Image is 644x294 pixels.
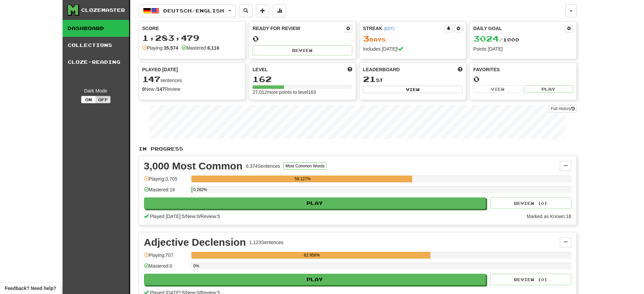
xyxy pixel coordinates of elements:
[253,66,268,73] span: Level
[363,34,369,43] span: 3
[144,252,188,263] div: Playing: 707
[186,214,199,219] span: New: 0
[193,252,430,259] div: 62.956%
[527,213,571,220] div: Marked as Known: 18
[142,66,178,73] span: Played [DATE]
[193,176,412,182] div: 58.127%
[200,214,220,219] span: Review: 5
[150,214,184,219] span: Played [DATE]: 5
[144,263,188,274] div: Mastered: 0
[253,89,352,96] div: 27,012 more points to level 163
[549,105,576,112] a: Full History
[239,4,253,17] button: Search sentences
[207,45,219,51] strong: 6,116
[490,274,571,285] button: Review (0)
[182,45,219,51] div: Mastered:
[473,46,573,52] div: Points [DATE]
[142,74,161,84] span: 147
[363,25,445,32] div: Streak
[363,74,376,84] span: 21
[157,86,165,92] strong: 147
[363,75,463,84] div: st
[363,46,463,52] div: Includes [DATE]!
[142,75,242,84] div: sentences
[384,26,395,31] a: (EDT)
[273,4,286,17] button: More stats
[473,75,573,83] div: 0
[185,214,186,219] span: /
[253,45,352,55] button: Review
[458,66,462,73] span: This week in points, UTC
[144,161,243,171] div: 3,000 Most Common
[163,8,224,14] span: Deutsch / English
[144,186,188,197] div: Mastered: 18
[142,25,242,32] div: Score
[139,145,577,152] p: In Progress
[283,162,327,170] button: Most Common Words
[473,25,565,32] div: Daily Goal
[256,4,269,17] button: Add sentence to collection
[144,176,188,187] div: Playing: 3,705
[142,86,145,92] strong: 0
[253,75,352,83] div: 162
[473,34,499,43] span: 3024
[81,96,96,103] button: On
[68,87,124,94] div: Dark Mode
[249,239,283,246] div: 1,123 Sentences
[473,66,573,73] div: Favorites
[81,7,125,14] div: Clozemaster
[144,274,486,285] button: Play
[473,37,519,43] span: / 1000
[164,45,178,51] strong: 35,574
[524,85,573,93] button: Play
[246,163,280,169] div: 6,374 Sentences
[5,285,56,292] span: Open feedback widget
[490,197,571,209] button: Review (0)
[199,214,200,219] span: /
[63,37,129,54] a: Collections
[348,66,352,73] span: Score more points to level up
[63,54,129,71] a: Cloze-Reading
[96,96,111,103] button: Off
[139,4,236,17] button: Deutsch/English
[144,237,246,247] div: Adjective Declension
[63,20,129,37] a: Dashboard
[142,45,178,51] div: Playing:
[473,85,522,93] button: View
[142,34,242,42] div: 1,283,479
[144,197,486,209] button: Play
[363,66,400,73] span: Leaderboard
[363,86,463,93] button: View
[142,86,242,92] div: New / Review
[363,34,463,43] div: Day s
[253,34,352,43] div: 0
[253,25,344,32] div: Ready for Review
